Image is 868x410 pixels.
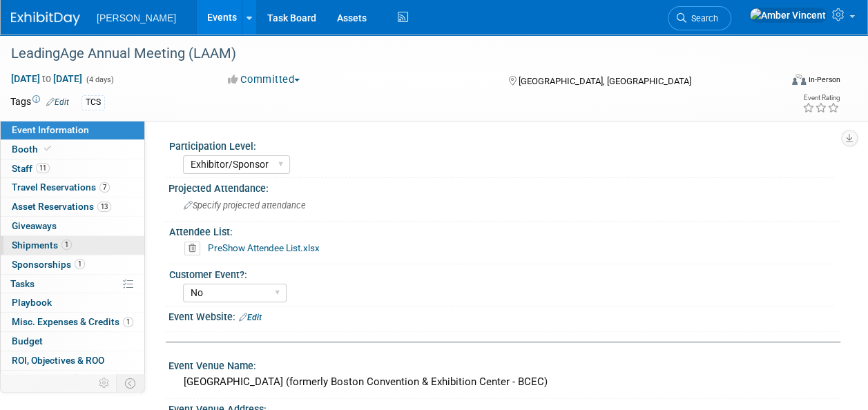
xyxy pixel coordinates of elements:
[99,182,110,193] span: 7
[808,75,840,85] div: In-Person
[668,6,731,30] a: Search
[12,355,104,366] span: ROI, Objectives & ROO
[12,163,50,174] span: Staff
[208,242,320,253] a: PreShow Attendee List.xlsx
[1,178,144,197] a: Travel Reservations7
[223,72,305,87] button: Committed
[10,278,35,289] span: Tasks
[11,12,80,26] img: ExhibitDay
[44,145,51,153] i: Booth reservation complete
[12,201,111,212] span: Asset Reservations
[168,178,840,195] div: Projected Attendance:
[169,264,834,282] div: Customer Event?:
[802,95,840,101] div: Event Rating
[1,197,144,216] a: Asset Reservations13
[12,297,52,308] span: Playbook
[81,95,105,110] div: TCS
[792,74,806,85] img: Format-Inperson.png
[168,306,840,324] div: Event Website:
[168,355,840,373] div: Event Venue Name:
[12,220,57,231] span: Giveaways
[1,159,144,178] a: Staff11
[12,124,89,135] span: Event Information
[10,72,83,85] span: [DATE] [DATE]
[1,140,144,159] a: Booth
[184,200,306,211] span: Specify projected attendance
[1,371,144,389] a: Attachments5
[184,244,206,253] a: Delete attachment?
[1,275,144,293] a: Tasks
[70,374,81,384] span: 5
[169,222,834,239] div: Attendee List:
[1,217,144,235] a: Giveaways
[85,75,114,84] span: (4 days)
[6,41,769,66] div: LeadingAge Annual Meeting (LAAM)
[1,293,144,312] a: Playbook
[12,316,133,327] span: Misc. Expenses & Credits
[12,144,54,155] span: Booth
[12,335,43,346] span: Budget
[12,374,81,385] span: Attachments
[1,332,144,351] a: Budget
[720,72,840,92] div: Event Format
[123,317,133,327] span: 1
[61,240,72,250] span: 1
[10,95,69,110] td: Tags
[75,259,85,269] span: 1
[36,163,50,173] span: 11
[12,240,72,251] span: Shipments
[46,97,69,107] a: Edit
[169,136,834,153] div: Participation Level:
[117,374,145,392] td: Toggle Event Tabs
[1,313,144,331] a: Misc. Expenses & Credits1
[1,121,144,139] a: Event Information
[12,182,110,193] span: Travel Reservations
[1,255,144,274] a: Sponsorships1
[239,313,262,322] a: Edit
[519,76,691,86] span: [GEOGRAPHIC_DATA], [GEOGRAPHIC_DATA]
[749,8,827,23] img: Amber Vincent
[12,259,85,270] span: Sponsorships
[179,371,830,393] div: [GEOGRAPHIC_DATA] (formerly Boston Convention & Exhibition Center - BCEC)
[1,351,144,370] a: ROI, Objectives & ROO
[93,374,117,392] td: Personalize Event Tab Strip
[97,12,176,23] span: [PERSON_NAME]
[686,13,718,23] span: Search
[40,73,53,84] span: to
[1,236,144,255] a: Shipments1
[97,202,111,212] span: 13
